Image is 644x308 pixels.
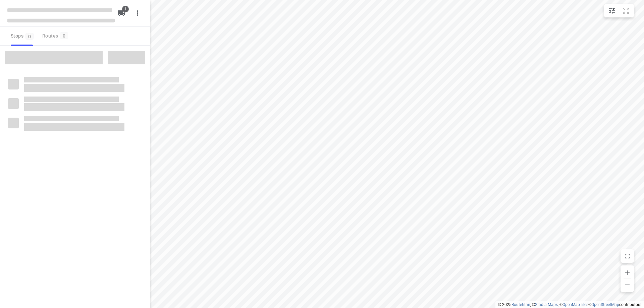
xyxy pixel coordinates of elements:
[562,302,588,307] a: OpenMapTiles
[591,302,619,307] a: OpenStreetMap
[604,4,634,17] div: small contained button group
[512,302,530,307] a: Routetitan
[605,4,619,17] button: Map settings
[498,302,641,307] li: © 2025 , © , © © contributors
[535,302,558,307] a: Stadia Maps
